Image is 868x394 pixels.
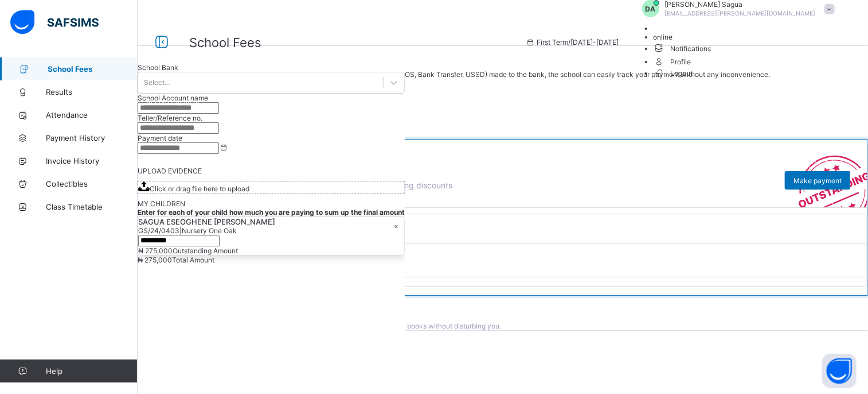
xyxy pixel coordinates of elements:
span: Record Payment [146,97,200,106]
span: Payment History [46,133,138,142]
span: School Bank [138,63,178,72]
span: Total Amount [172,256,214,264]
button: Open asap [822,354,857,388]
li: dropdown-list-item-text-3 [654,41,840,55]
label: Teller/Reference no. [138,114,202,122]
span: DA [646,5,656,13]
span: Help [46,366,137,376]
span: session/term information [526,38,619,47]
span: Results [46,87,138,96]
span: School Fees [189,35,261,50]
label: School Account name [138,94,208,102]
span: Notifications [654,41,840,55]
span: Click or drag file here to upload [150,184,249,193]
span: Make payment [793,176,842,185]
span: Collectibles [46,179,138,188]
li: dropdown-list-item-buttom-7 [654,68,840,78]
span: [EMAIL_ADDRESS][PERSON_NAME][DOMAIN_NAME] [665,10,816,17]
span: GS/24/0403 | Nursery One Oak [138,226,237,235]
span: Click or drag file here to upload [138,181,405,194]
span: MY CHILDREN [138,199,185,208]
span: Class Timetable [46,202,138,211]
img: safsims [10,10,99,34]
span: Enter for each of your child how much you are paying to sum up the final amount [138,208,405,217]
label: Payment date [138,134,182,142]
span: School Fees [48,64,138,74]
span: Attendance [46,110,138,119]
div: Select... [144,79,170,87]
span: Outstanding Amount [173,246,238,255]
span: Profile [654,55,840,68]
span: SAGUA ESEOGHENE [PERSON_NAME] [144,214,867,223]
span: ₦ 275,000 [138,256,172,264]
span: Logout [654,67,693,79]
li: dropdown-list-item-null-0 [654,24,840,33]
span: online [654,33,673,41]
li: dropdown-list-item-null-2 [654,33,840,41]
span: SAGUA ESEOGHENE [PERSON_NAME] [138,217,275,226]
span: By recording all payments (i.e., POS, Bank Transfer, USSD) made to the bank, the school can easil... [156,70,771,90]
span: ₦ 275,000 [138,246,173,255]
div: × [394,222,398,230]
li: dropdown-list-item-text-4 [654,55,840,68]
span: Invoice History [46,156,138,165]
img: outstanding-stamp.3c148f88c3ebafa6da95868fa43343a1.svg [784,142,867,207]
span: UPLOAD EVIDENCE [138,167,202,175]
